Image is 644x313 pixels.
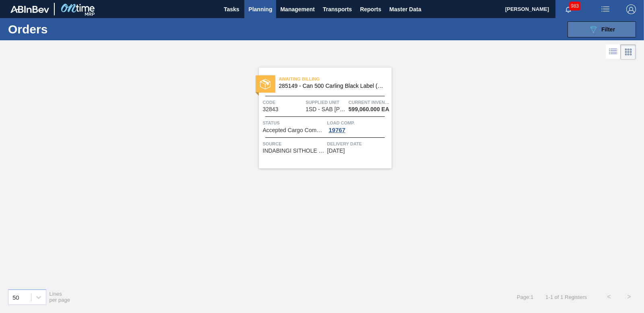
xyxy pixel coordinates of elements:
button: Filter [568,21,636,37]
span: Status [263,119,325,127]
span: Page : 1 [517,294,533,300]
span: Source [263,140,325,148]
span: Reports [360,4,381,14]
span: Code [263,98,304,106]
span: Tasks [223,4,240,14]
div: 19767 [327,127,347,133]
span: Filter [601,26,615,33]
span: 10/29/2025 [327,148,345,154]
span: 983 [569,2,580,10]
button: < [599,287,619,307]
button: > [619,287,639,307]
img: userActions [601,4,610,14]
img: status [260,79,270,89]
h1: Orders [8,25,125,34]
button: Notifications [555,4,581,15]
img: TNhmsLtSVTkK8tSr43FrP2fwEKptu5GPRR3wAAAABJRU5ErkJggg== [10,6,49,13]
span: INDABINGI SITHOLE PTY LTD [263,148,325,154]
div: Card Vision [621,44,636,60]
a: statusAwaiting Billing285149 - Can 500 Carling Black Label (KO 2025)Code32843Supplied Unit1SD - S... [253,68,392,168]
span: Planning [248,4,272,14]
span: 1SD - SAB Rosslyn Brewery [305,106,346,112]
span: Lines per page [50,291,70,303]
span: Delivery Date [327,140,390,148]
div: List Vision [606,44,621,60]
span: 285149 - Can 500 Carling Black Label (KO 2025) [279,83,385,89]
span: Current inventory [349,98,390,106]
img: Logout [626,4,636,14]
span: Load Comp. [327,119,390,127]
a: Load Comp.19767 [327,119,390,133]
span: Master Data [389,4,421,14]
span: Accepted Cargo Composition [263,127,325,133]
span: 32843 [263,106,279,112]
div: 50 [12,294,19,301]
span: 599,060.000 EA [349,106,389,112]
span: Management [280,4,315,14]
span: Supplied Unit [305,98,347,106]
span: Awaiting Billing [279,75,392,83]
span: Transports [323,4,352,14]
span: 1 - 1 of 1 Registers [545,294,587,300]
